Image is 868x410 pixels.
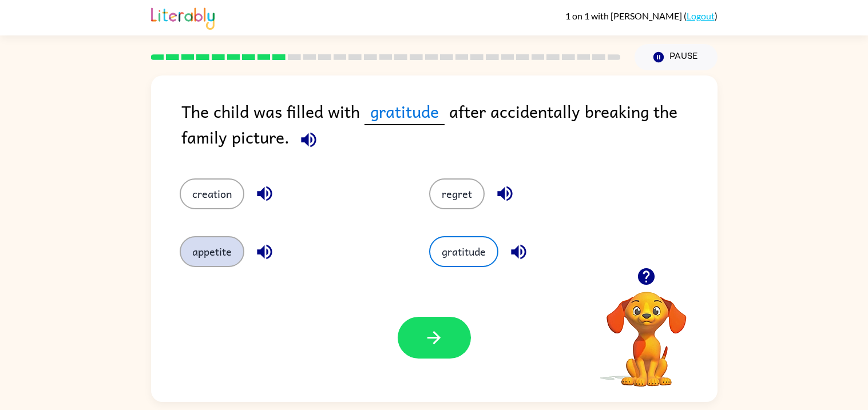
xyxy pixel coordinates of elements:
[181,98,718,156] div: The child was filled with after accidentally breaking the family picture.
[429,236,498,267] button: gratitude
[180,178,244,209] button: creation
[364,98,445,125] span: gratitude
[687,10,715,21] a: Logout
[635,44,718,70] button: Pause
[565,10,684,21] span: 1 on 1 with [PERSON_NAME]
[565,10,718,21] div: ( )
[151,5,215,30] img: Literably
[429,178,485,209] button: regret
[589,274,704,388] video: Your browser must support playing .mp4 files to use Literably. Please try using another browser.
[180,236,244,267] button: appetite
